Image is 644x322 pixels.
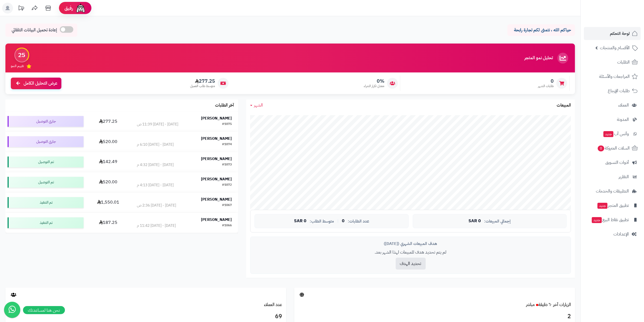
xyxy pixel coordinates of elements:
[511,27,571,33] p: حياكم الله ، نتمنى لكم تجارة رابحة
[201,176,232,182] strong: [PERSON_NAME]
[584,113,641,126] a: المدونة
[603,131,613,137] span: جديد
[584,170,641,183] a: التقارير
[254,102,263,108] span: الشهر
[557,103,571,108] h3: المبيعات
[600,44,630,52] span: الأقسام والمنتجات
[364,78,384,84] span: 0%
[201,217,232,223] strong: [PERSON_NAME]
[64,5,73,11] span: رفيق
[342,219,345,224] span: 0
[538,78,554,84] span: 0
[610,30,630,37] span: لوحة التحكم
[201,197,232,202] strong: [PERSON_NAME]
[86,152,131,172] td: 142.49
[86,172,131,192] td: 520.00
[8,136,84,147] div: جاري التوصيل
[250,102,263,108] a: الشهر
[86,132,131,152] td: 520.00
[596,187,629,195] span: التطبيقات والخدمات
[86,213,131,233] td: 187.25
[526,301,571,308] a: الزيارات آخر ٦٠ دقيقةمباشر
[584,99,641,112] a: العملاء
[8,197,84,208] div: تم التنفيذ
[222,203,232,208] div: #1067
[137,182,174,188] div: [DATE] - [DATE] 4:13 م
[24,80,57,87] span: عرض التحليل الكامل
[337,219,339,223] span: |
[619,173,629,181] span: التقارير
[584,185,641,198] a: التطبيقات والخدمات
[603,130,629,138] span: وآتس آب
[215,103,234,108] h3: آخر الطلبات
[599,73,630,80] span: المراجعات والأسئلة
[310,219,334,224] span: متوسط الطلب:
[12,27,57,33] span: إعادة تحميل البيانات التلقائي
[201,136,232,141] strong: [PERSON_NAME]
[264,301,282,308] a: عدد العملاء
[526,301,535,308] small: مباشر
[605,159,629,166] span: أدوات التسويق
[584,199,641,212] a: تطبيق المتجرجديد
[86,111,131,131] td: 277.25
[608,87,630,95] span: طلبات الإرجاع
[255,241,567,247] div: هدف المبيعات الشهري ([DATE])
[584,156,641,169] a: أدوات التسويق
[137,203,176,208] div: [DATE] - [DATE] 2:36 ص
[617,116,629,123] span: المدونة
[597,202,629,209] span: تطبيق المتجر
[584,213,641,226] a: تطبيق نقاط البيعجديد
[86,192,131,213] td: 1,550.01
[584,84,641,97] a: طلبات الإرجاع
[348,219,369,224] span: عدد الطلبات:
[592,217,602,223] span: جديد
[137,162,174,168] div: [DATE] - [DATE] 4:32 م
[222,223,232,228] div: #1066
[468,219,481,224] span: 0 SAR
[591,216,629,224] span: تطبيق نقاط البيع
[584,27,641,40] a: لوحة التحكم
[190,78,215,84] span: 277.25
[298,312,571,321] h3: 2
[484,219,511,224] span: إجمالي المبيعات:
[11,64,24,68] span: تقييم النمو
[584,56,641,69] a: الطلبات
[75,3,86,14] img: ai-face.png
[222,142,232,147] div: #1074
[137,142,174,147] div: [DATE] - [DATE] 6:10 م
[584,142,641,155] a: السلات المتروكة0
[8,116,84,127] div: جاري التوصيل
[8,177,84,188] div: تم التوصيل
[597,145,605,151] span: 0
[396,258,426,270] button: تحديد الهدف
[618,101,629,109] span: العملاء
[617,58,630,66] span: الطلبات
[201,115,232,121] strong: [PERSON_NAME]
[190,84,215,88] span: متوسط طلب العميل
[538,84,554,88] span: طلبات الشهر
[607,4,639,15] img: logo-2.png
[201,156,232,162] strong: [PERSON_NAME]
[584,228,641,241] a: الإعدادات
[222,122,232,127] div: #1075
[14,3,28,15] a: تحديثات المنصة
[9,312,282,321] h3: 69
[222,182,232,188] div: #1072
[222,162,232,168] div: #1073
[255,249,567,255] p: لم يتم تحديد هدف للمبيعات لهذا الشهر بعد.
[8,217,84,228] div: تم التنفيذ
[137,223,176,228] div: [DATE] - [DATE] 11:42 م
[364,84,384,88] span: معدل تكرار الشراء
[584,70,641,83] a: المراجعات والأسئلة
[11,78,61,89] a: عرض التحليل الكامل
[137,122,178,127] div: [DATE] - [DATE] 11:39 ص
[584,127,641,140] a: وآتس آبجديد
[597,203,607,209] span: جديد
[294,219,306,224] span: 0 SAR
[524,56,553,61] h3: تحليل نمو المتجر
[597,144,630,152] span: السلات المتروكة
[613,230,629,238] span: الإعدادات
[8,157,84,167] div: تم التوصيل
